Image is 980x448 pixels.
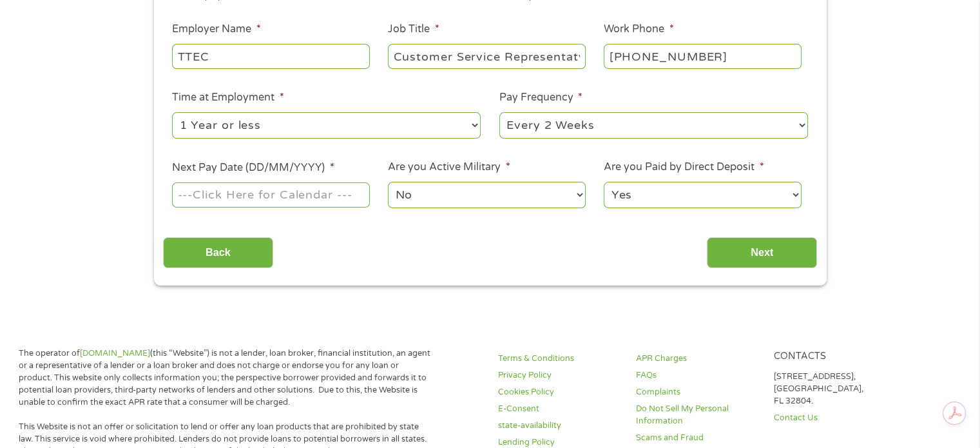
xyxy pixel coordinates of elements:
label: Next Pay Date (DD/MM/YYYY) [172,161,334,175]
p: [STREET_ADDRESS], [GEOGRAPHIC_DATA], FL 32804. [773,371,896,407]
input: Walmart [172,44,369,68]
a: [DOMAIN_NAME] [80,348,150,358]
a: Contact Us [773,412,896,424]
input: Cashier [388,44,585,68]
label: Pay Frequency [499,91,582,104]
a: Privacy Policy [498,369,620,382]
label: Are you Paid by Direct Deposit [604,161,764,174]
h4: Contacts [773,351,896,363]
label: Employer Name [172,23,260,36]
a: Terms & Conditions [498,353,620,365]
a: Scams and Fraud [636,432,758,444]
a: E-Consent [498,403,620,415]
label: Are you Active Military [388,161,510,174]
input: Back [163,237,273,269]
a: FAQs [636,369,758,382]
a: Cookies Policy [498,386,620,398]
input: (231) 754-4010 [604,44,801,68]
label: Time at Employment [172,91,283,104]
label: Job Title [388,23,439,36]
p: The operator of (this “Website”) is not a lender, loan broker, financial institution, an agent or... [19,347,432,408]
a: Do Not Sell My Personal Information [636,403,758,427]
a: state-availability [498,420,620,432]
label: Work Phone [604,23,673,36]
input: Next [707,237,817,269]
a: APR Charges [636,353,758,365]
input: ---Click Here for Calendar --- [172,182,369,207]
a: Complaints [636,386,758,398]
